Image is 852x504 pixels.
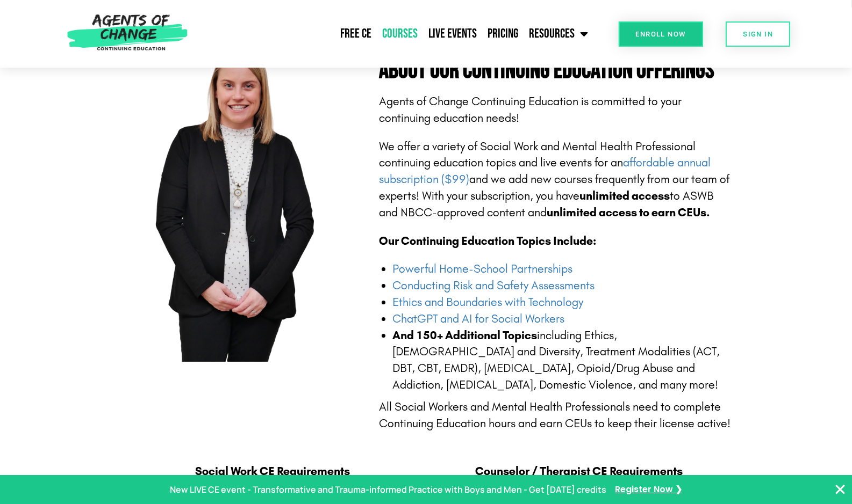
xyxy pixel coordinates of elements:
[379,234,596,248] b: Our Continuing Education Topics Include:
[193,20,593,47] nav: Menu
[392,312,564,326] a: ChatGPT and AI for Social Workers
[392,262,572,276] a: Powerful Home-School Partnerships
[379,138,733,221] p: We offer a variety of Social Work and Mental Health Professional continuing education topics and ...
[392,295,583,309] a: Ethics and Boundaries with Technology
[392,328,537,342] b: And 150+ Additional Topics
[834,483,847,496] button: Close Banner
[482,20,524,47] a: Pricing
[379,94,682,125] span: Agents of Change Continuing Education is committed to your continuing education needs!
[196,464,350,478] span: Social Work CE Requirements
[476,464,683,478] span: Counselor / Therapist CE Requirements
[379,59,733,83] h4: About Our Continuing Education Offerings
[579,189,670,203] b: unlimited access
[170,482,606,498] p: New LIVE CE event - Transformative and Trauma-informed Practice with Boys and Men - Get [DATE] cr...
[392,327,733,393] li: including Ethics, [DEMOGRAPHIC_DATA] and Diversity, Treatment Modalities (ACT, DBT, CBT, EMDR), [...
[726,21,790,47] a: SIGN IN
[379,399,733,432] div: All Social Workers and Mental Health Professionals need to complete Continuing Education hours an...
[636,31,686,38] span: Enroll Now
[524,20,593,47] a: Resources
[615,482,682,498] a: Register Now ❯
[743,31,773,38] span: SIGN IN
[547,206,710,220] b: unlimited access to earn CEUs.
[619,21,703,47] a: Enroll Now
[377,20,423,47] a: Courses
[423,20,482,47] a: Live Events
[392,279,595,293] a: Conducting Risk and Safety Assessments
[335,20,377,47] a: Free CE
